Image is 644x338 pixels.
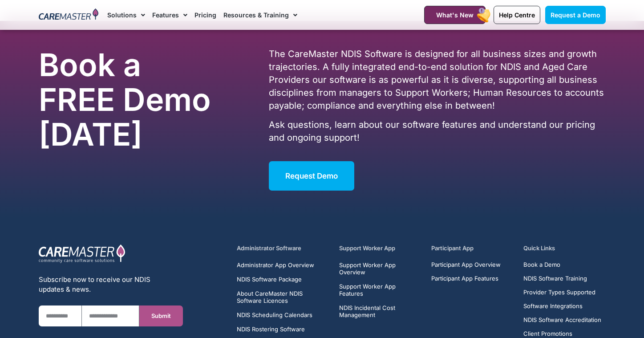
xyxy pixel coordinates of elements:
span: Help Centre [499,11,535,19]
a: Book a Demo [523,261,601,268]
span: Participant App Features [431,275,498,282]
a: What's New [424,6,486,24]
span: Provider Types Supported [523,289,595,296]
a: NDIS Software Package [237,276,329,283]
span: Administrator App Overview [237,261,314,269]
span: What's New [436,11,474,19]
a: Participant App Features [431,275,501,282]
span: Software Integrations [523,303,583,309]
img: CareMaster Logo [39,8,99,22]
span: Client Promotions [523,330,572,337]
span: NDIS Rostering Software [237,326,305,333]
a: NDIS Software Training [523,275,601,282]
span: NDIS Software Package [237,276,302,283]
a: Support Worker App Features [339,283,421,297]
a: NDIS Rostering Software [237,326,329,333]
span: Request Demo [285,171,338,180]
a: Provider Types Supported [523,289,601,296]
span: NDIS Scheduling Calendars [237,311,312,318]
a: Client Promotions [523,330,601,337]
button: Submit [139,305,182,326]
p: Ask questions, learn about our software features and understand our pricing and ongoing support! [269,118,605,144]
a: NDIS Incidental Cost Management [339,304,421,318]
img: CareMaster Logo Part [39,244,126,264]
h5: Administrator Software [237,244,329,252]
form: New Form [39,305,183,335]
a: Request Demo [269,161,354,191]
p: The CareMaster NDIS Software is designed for all business sizes and growth trajectories. A fully ... [269,48,605,112]
h5: Support Worker App [339,244,421,252]
a: NDIS Scheduling Calendars [237,311,329,318]
div: Subscribe now to receive our NDIS updates & news. [39,275,183,294]
a: Support Worker App Overview [339,261,421,276]
a: Software Integrations [523,303,601,309]
a: Administrator App Overview [237,261,329,269]
a: NDIS Software Accreditation [523,317,601,323]
a: Help Centre [494,6,540,24]
a: Participant App Overview [431,261,501,268]
h5: Participant App [431,244,513,252]
span: Submit [151,313,171,319]
a: About CareMaster NDIS Software Licences [237,290,329,304]
h5: Quick Links [523,244,605,252]
span: NDIS Software Training [523,275,587,282]
h2: Book a FREE Demo [DATE] [39,48,223,152]
span: Book a Demo [523,261,560,268]
span: Request a Demo [551,11,600,19]
a: Request a Demo [545,6,606,24]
